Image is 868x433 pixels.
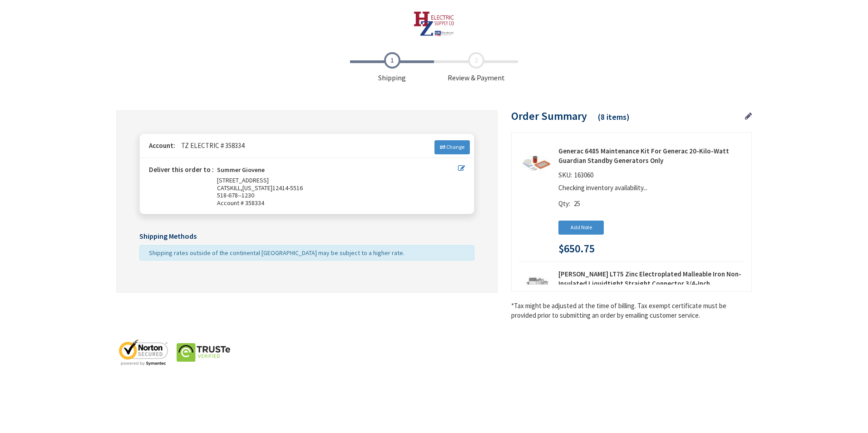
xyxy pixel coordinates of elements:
[434,140,470,154] a: Change
[522,150,550,178] img: Generac 6485 Maintenance Kit For Generac 20-Kilo-Watt Guardian Standby Generators Only
[149,165,214,174] strong: Deliver this order to :
[217,191,254,199] span: 518-678--1230
[217,199,458,207] span: Account # 358334
[572,171,596,179] span: 163060
[574,199,580,208] span: 25
[558,183,740,192] p: Checking inventory availability...
[446,143,464,150] span: Change
[272,184,303,192] span: 12414-5516
[149,249,404,257] span: Shipping rates outside of the continental [GEOGRAPHIC_DATA] may be subject to a higher rate.
[558,199,569,208] span: Qty
[414,11,455,36] img: HZ Electric Supply
[558,170,596,183] div: SKU:
[177,141,244,150] span: TZ ELECTRIC # 358334
[149,141,175,150] strong: Account:
[434,52,518,83] span: Review & Payment
[116,339,171,366] img: norton-seal.png
[598,112,630,122] span: (8 items)
[242,184,272,192] span: [US_STATE]
[217,166,265,177] strong: Summer Giovene
[511,109,587,123] span: Order Summary
[217,184,242,192] span: CATSKILL,
[176,339,231,366] img: truste-seal.png
[558,269,745,298] strong: [PERSON_NAME] LT75 Zinc Electroplated Malleable Iron Non-Insulated Liquidtight Straight Connector...
[511,301,752,320] : *Tax might be adjusted at the time of billing. Tax exempt certificate must be provided prior to s...
[350,52,434,83] span: Shipping
[558,146,745,166] strong: Generac 6485 Maintenance Kit For Generac 20-Kilo-Watt Guardian Standby Generators Only
[522,273,550,301] img: Crouse-Hinds LT75 Zinc Electroplated Malleable Iron Non-Insulated Liquidtight Straight Connector ...
[139,232,474,241] h5: Shipping Methods
[558,243,595,255] span: $650.75
[217,176,269,184] span: [STREET_ADDRESS]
